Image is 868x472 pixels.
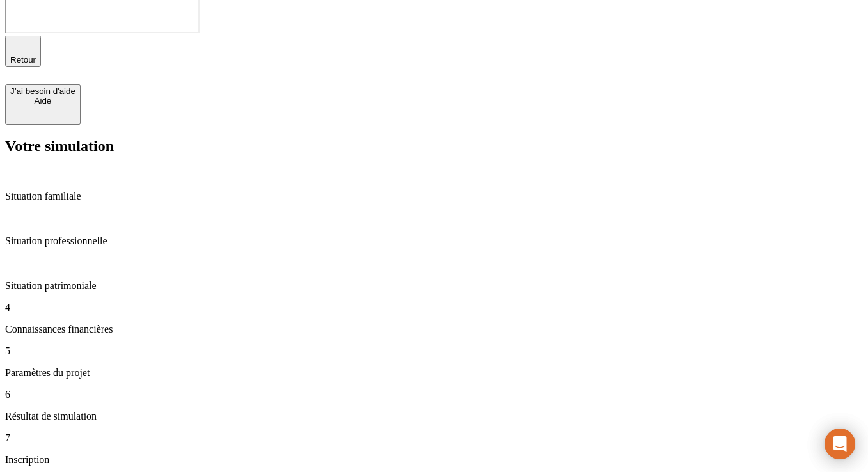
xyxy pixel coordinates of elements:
[5,324,863,335] p: Connaissances financières
[10,86,75,96] div: J’ai besoin d'aide
[5,389,863,400] p: 6
[5,302,863,313] p: 4
[5,36,41,67] button: Retour
[5,191,863,202] p: Situation familiale
[5,345,863,357] p: 5
[5,235,863,247] p: Situation professionnelle
[5,84,81,125] button: J’ai besoin d'aideAide
[10,55,36,65] span: Retour
[5,280,863,292] p: Situation patrimoniale
[825,429,855,459] div: Ouvrir le Messenger Intercom
[5,432,863,444] p: 7
[10,96,75,106] div: Aide
[5,454,863,466] p: Inscription
[5,411,863,422] p: Résultat de simulation
[5,138,863,155] h2: Votre simulation
[5,367,863,379] p: Paramètres du projet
